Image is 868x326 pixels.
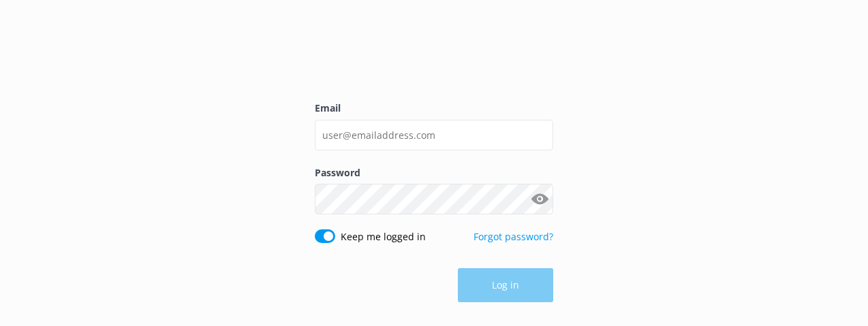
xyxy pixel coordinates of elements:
a: Forgot password? [474,230,553,243]
input: user@emailaddress.com [315,120,553,150]
button: Show password [526,186,553,213]
label: Keep me logged in [341,229,426,244]
label: Email [315,101,553,116]
label: Password [315,165,553,180]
